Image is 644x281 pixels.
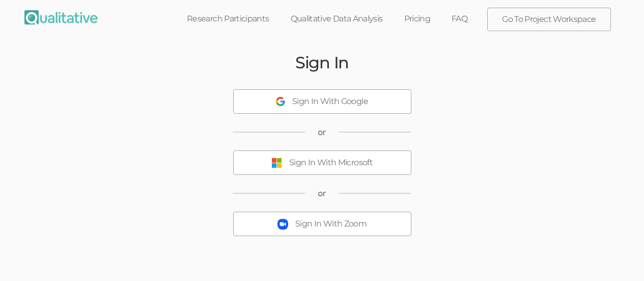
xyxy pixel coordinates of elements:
[292,96,368,108] div: Sign In With Google
[441,8,478,30] a: FAQ
[276,97,285,106] img: Sign In With Google
[295,54,349,71] h2: Sign In
[289,157,373,169] div: Sign In With Microsoft
[176,8,280,30] a: Research Participants
[24,10,98,24] img: Qualitative
[318,126,326,138] span: or
[233,150,411,175] button: Sign In With Microsoft
[394,8,441,30] a: Pricing
[488,8,610,31] a: Go To Project Workspace
[271,158,282,168] img: Sign In With Microsoft
[233,89,411,114] button: Sign In With Google
[318,188,326,199] span: or
[280,8,394,30] a: Qualitative Data Analysis
[277,219,288,229] img: Sign In With Zoom
[295,218,367,230] div: Sign In With Zoom
[233,212,411,236] button: Sign In With Zoom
